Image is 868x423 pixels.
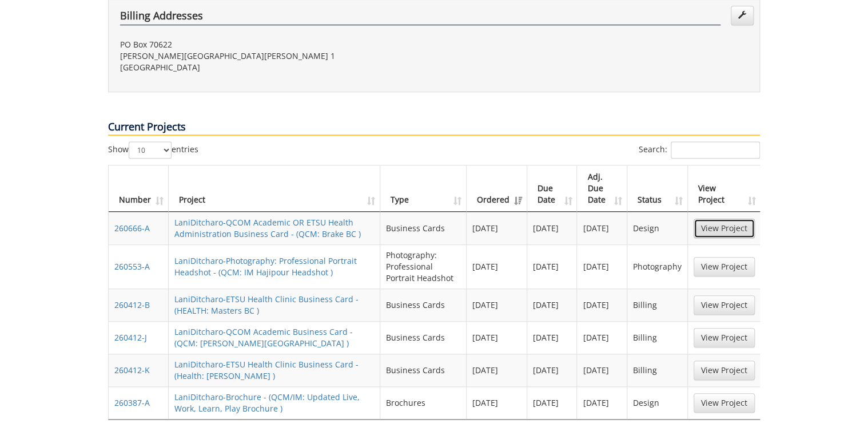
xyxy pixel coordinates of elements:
p: Current Projects [108,120,760,136]
a: View Project [694,328,755,347]
td: [DATE] [527,386,578,419]
th: Due Date: activate to sort column ascending [527,165,578,212]
td: Photography: Professional Portrait Headshot [380,244,467,288]
p: [GEOGRAPHIC_DATA] [120,62,425,73]
a: 260412-J [114,332,147,343]
a: 260387-A [114,397,150,408]
a: LaniDitcharo-ETSU Health Clinic Business Card - (HEALTH: Masters BC ) [174,294,359,316]
a: Edit Addresses [731,6,754,25]
td: [DATE] [467,244,527,288]
td: [DATE] [467,354,527,386]
a: LaniDitcharo-Photography: Professional Portrait Headshot - (QCM: IM Hajipour Headshot ) [174,255,357,278]
a: 260412-B [114,299,150,310]
a: 260412-K [114,365,150,375]
td: [DATE] [467,212,527,244]
td: [DATE] [577,244,627,288]
a: LaniDitcharo-Brochure - (QCM/IM: Updated Live, Work, Learn, Play Brochure ) [174,392,360,414]
a: View Project [694,257,755,276]
td: Billing [627,321,688,354]
th: View Project: activate to sort column ascending [688,165,761,212]
th: Type: activate to sort column ascending [380,165,467,212]
td: Business Cards [380,212,467,244]
td: [DATE] [577,386,627,419]
th: Number: activate to sort column ascending [109,165,169,212]
td: Billing [627,288,688,321]
h4: Billing Addresses [120,10,720,25]
select: Showentries [129,141,172,159]
label: Show entries [108,141,198,159]
td: [DATE] [527,354,578,386]
a: 260553-A [114,261,150,272]
td: [DATE] [467,386,527,419]
td: Photography [627,244,688,288]
td: [DATE] [577,212,627,244]
label: Search: [639,141,760,159]
td: Design [627,386,688,419]
td: [DATE] [527,321,578,354]
td: [DATE] [577,288,627,321]
input: Search: [671,141,760,159]
th: Project: activate to sort column ascending [169,165,380,212]
p: PO Box 70622 [120,39,425,50]
a: View Project [694,219,755,238]
td: Business Cards [380,354,467,386]
td: [DATE] [467,321,527,354]
a: View Project [694,393,755,413]
th: Ordered: activate to sort column ascending [467,165,527,212]
td: [DATE] [527,288,578,321]
td: Design [627,212,688,244]
td: [DATE] [577,354,627,386]
th: Adj. Due Date: activate to sort column ascending [577,165,627,212]
p: [PERSON_NAME][GEOGRAPHIC_DATA][PERSON_NAME] 1 [120,50,425,62]
td: [DATE] [527,212,578,244]
td: Business Cards [380,288,467,321]
a: LaniDitcharo-ETSU Health Clinic Business Card - (Health: [PERSON_NAME] ) [174,359,359,381]
a: LaniDitcharo-QCOM Academic Business Card - (QCM: [PERSON_NAME][GEOGRAPHIC_DATA] ) [174,326,353,349]
a: View Project [694,295,755,315]
a: View Project [694,361,755,380]
a: LaniDitcharo-QCOM Academic OR ETSU Health Administration Business Card - (QCM: Brake BC ) [174,217,361,239]
td: Billing [627,354,688,386]
a: 260666-A [114,223,150,234]
td: [DATE] [577,321,627,354]
td: Business Cards [380,321,467,354]
th: Status: activate to sort column ascending [627,165,688,212]
td: [DATE] [467,288,527,321]
td: Brochures [380,386,467,419]
td: [DATE] [527,244,578,288]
